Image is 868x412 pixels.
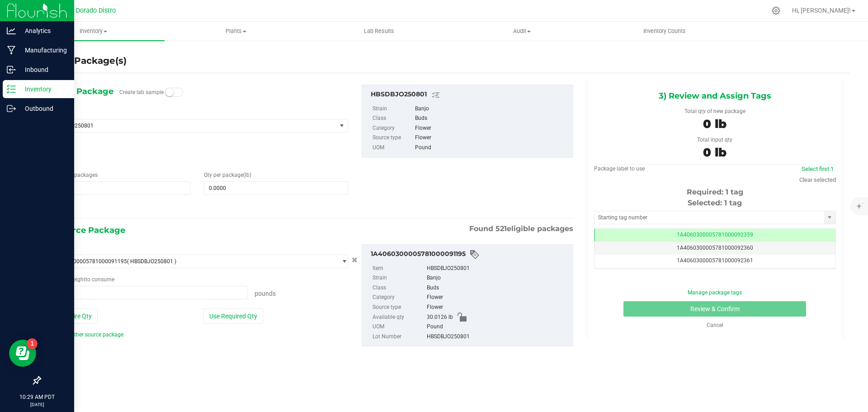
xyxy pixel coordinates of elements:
input: Starting tag number [594,211,824,224]
label: Strain [373,273,425,283]
span: Package label to use [594,166,645,172]
label: Lot Number [373,332,425,342]
button: Cancel button [349,254,360,267]
p: Outbound [16,103,70,114]
inline-svg: Inbound [7,65,16,74]
span: Selected: 1 tag [688,199,742,207]
span: El Dorado Distro [69,7,116,14]
a: Audit [450,22,593,41]
label: Source type [373,133,413,143]
span: 0 lb [703,145,726,160]
span: select [336,255,348,268]
label: UOM [373,322,425,332]
div: Banjo [427,273,568,283]
inline-svg: Inventory [7,85,16,94]
span: 3) Review and Assign Tags [659,89,771,103]
button: Review & Confirm [623,301,806,317]
p: Analytics [16,25,70,36]
div: Flower [415,133,568,143]
span: Lab Results [352,27,406,35]
a: Manage package tags [688,289,742,296]
span: Banjo [47,147,348,161]
p: Inventory [16,84,70,95]
span: 30.0126 lb [427,313,453,322]
span: Found eligible packages [469,223,573,234]
a: Inventory Counts [593,22,736,41]
span: weight [69,276,85,283]
a: Plants [165,22,307,41]
span: Plants [165,27,307,35]
span: Total input qty [697,137,732,143]
a: Clear selected [799,176,836,183]
span: select [336,119,348,132]
label: Class [373,283,425,293]
div: Pound [427,322,568,332]
div: Manage settings [770,6,782,15]
span: (lb) [243,172,251,178]
a: Add another source package [47,331,123,338]
label: Create lab sample [119,85,164,99]
label: Class [373,114,413,123]
span: Package to consume [47,276,114,283]
span: ( HBSDBJO250801 ) [127,258,176,265]
label: UOM [373,143,413,153]
div: 1A4060300005781000091195 [371,249,568,260]
a: Select first 1 [802,166,834,172]
span: select [824,211,835,224]
div: Flower [415,123,568,133]
a: Cancel [707,322,723,328]
iframe: Resource center [9,340,36,367]
a: Inventory [22,22,165,41]
span: 0 lb [703,117,726,131]
label: Item [373,264,425,274]
span: 521 [495,224,507,233]
span: Qty per package [204,172,251,178]
span: 1A4060300005781000091195 [51,258,127,265]
div: HBSDBJO250801 [427,264,568,274]
inline-svg: Analytics [7,26,16,35]
p: [DATE] [4,401,70,408]
inline-svg: Manufacturing [7,46,16,55]
span: Hi, [PERSON_NAME]! [792,7,851,14]
label: Strain [373,104,413,114]
span: 1A4060300005781000092361 [677,257,753,264]
span: Required: 1 tag [687,188,743,196]
div: HBSDBJO250801 [427,332,568,342]
p: Manufacturing [16,45,70,56]
div: Flower [427,293,568,303]
div: HBSDBJO250801 [371,90,568,100]
div: Banjo [415,104,568,114]
span: Inventory Counts [631,27,698,35]
span: Total qty of new package [684,108,745,114]
iframe: Resource center unread badge [27,338,38,349]
span: 1A4060300005781000092360 [677,245,753,251]
div: Pound [415,143,568,153]
span: Audit [451,27,593,35]
p: Inbound [16,64,70,75]
input: 0.0000 [204,182,347,194]
label: Source type [373,303,425,313]
label: Available qty [373,313,425,322]
input: 1 [47,182,190,194]
div: Buds [415,114,568,123]
span: 1A4060300005781000092359 [677,232,753,238]
span: 2) Source Package [47,223,125,237]
p: 10:29 AM PDT [4,393,70,401]
h4: Create Package(s) [40,54,127,67]
button: Use Required Qty [203,308,263,324]
div: Buds [427,283,568,293]
label: Category [373,293,425,303]
span: HBSDBJO250801 [51,123,321,129]
a: Lab Results [307,22,450,41]
div: Flower [427,303,568,313]
span: Inventory [22,27,165,35]
span: Pounds [255,290,276,297]
inline-svg: Outbound [7,104,16,113]
label: Category [373,123,413,133]
span: 1) New Package [47,85,113,98]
